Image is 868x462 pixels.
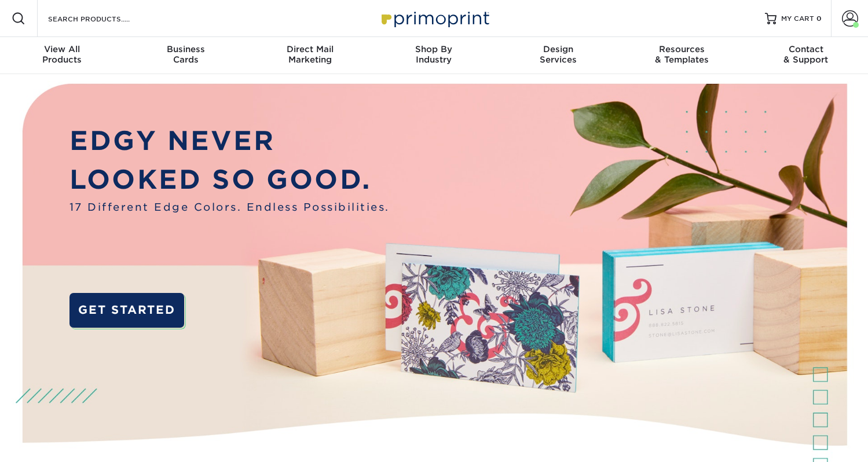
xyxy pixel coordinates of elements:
div: Industry [372,44,496,65]
span: Resources [620,44,744,54]
span: Design [496,44,620,54]
img: Primoprint [376,6,492,31]
a: BusinessCards [124,37,248,74]
a: DesignServices [496,37,620,74]
a: Contact& Support [744,37,868,74]
span: 0 [816,14,822,23]
a: Shop ByIndustry [372,37,496,74]
a: Resources& Templates [620,37,744,74]
span: Shop By [372,44,496,54]
p: LOOKED SO GOOD. [69,160,390,199]
div: & Templates [620,44,744,65]
div: Services [496,44,620,65]
div: Marketing [248,44,372,65]
span: MY CART [781,14,814,24]
div: & Support [744,44,868,65]
span: Direct Mail [248,44,372,54]
span: Contact [744,44,868,54]
input: SEARCH PRODUCTS..... [47,12,160,25]
div: Cards [124,44,248,65]
a: GET STARTED [69,293,184,327]
a: Direct MailMarketing [248,37,372,74]
span: Business [124,44,248,54]
span: 17 Different Edge Colors. Endless Possibilities. [69,200,390,215]
p: EDGY NEVER [69,122,390,160]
